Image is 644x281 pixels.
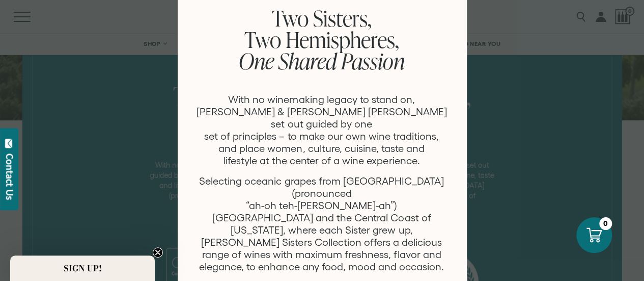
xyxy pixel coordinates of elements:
[10,256,155,281] div: SIGN UP!Close teaser
[239,46,405,76] em: One Shared Passion
[196,175,447,273] p: Selecting oceanic grapes from [GEOGRAPHIC_DATA] (pronounced “ah-oh teh-[PERSON_NAME]-ah”) [GEOGRA...
[153,247,163,258] button: Close teaser
[599,217,612,230] div: 0
[64,262,102,274] span: SIGN UP!
[196,93,447,167] p: With no winemaking legacy to stand on, [PERSON_NAME] & [PERSON_NAME] [PERSON_NAME] set out guided...
[5,154,15,200] div: Contact Us
[196,8,447,72] h3: Two Sisters, Two Hemispheres,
